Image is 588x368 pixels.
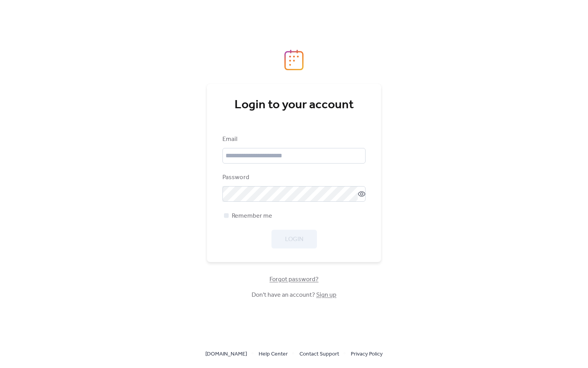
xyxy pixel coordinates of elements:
a: Forgot password? [269,277,318,282]
a: Privacy Policy [351,349,383,359]
a: Help Center [259,349,288,359]
a: [DOMAIN_NAME] [205,349,247,359]
span: Privacy Policy [351,350,383,359]
span: Contact Support [299,350,339,359]
div: Email [222,135,364,144]
span: Remember me [232,211,272,221]
span: Don't have an account? [252,291,336,300]
a: Sign up [316,289,336,301]
div: Login to your account [222,97,366,113]
img: logo [284,49,304,70]
span: [DOMAIN_NAME] [205,350,247,359]
a: Contact Support [299,349,339,359]
span: Forgot password? [269,275,318,284]
span: Help Center [259,350,288,359]
div: Password [222,173,364,182]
